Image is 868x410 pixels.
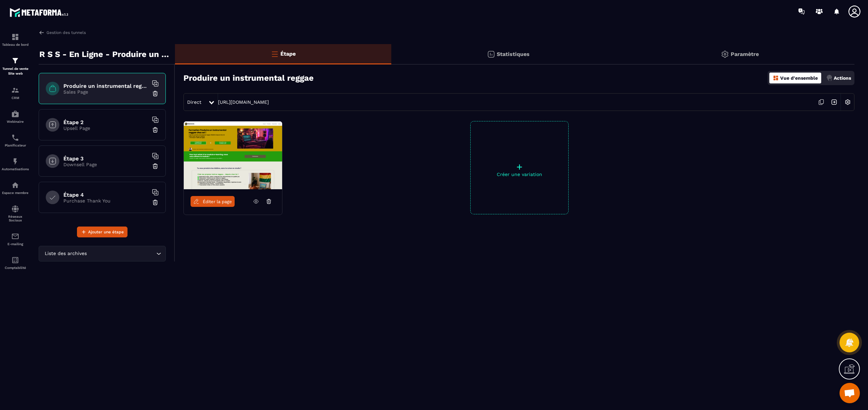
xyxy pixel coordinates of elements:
p: Automatisations [2,167,29,171]
img: logo [9,6,71,19]
img: scheduler [11,134,19,142]
p: Tunnel de vente Site web [2,66,29,76]
span: Liste des archives [43,250,88,257]
p: Webinaire [2,120,29,123]
img: email [11,232,19,240]
p: Paramètre [731,51,759,57]
img: trash [152,126,159,133]
img: formation [11,57,19,65]
p: CRM [2,96,29,100]
h3: Produire un instrumental reggae [183,73,314,83]
img: image [184,121,282,189]
p: Statistiques [497,51,530,57]
img: formation [11,86,19,94]
img: automations [11,157,19,165]
p: Étape [280,51,296,57]
p: Planificateur [2,143,29,147]
p: E-mailing [2,242,29,246]
img: setting-w.858f3a88.svg [841,96,854,109]
img: arrow [39,30,45,36]
p: Comptabilité [2,266,29,270]
img: formation [11,33,19,41]
img: setting-gr.5f69749f.svg [721,50,729,58]
img: trash [152,163,159,170]
img: automations [11,110,19,118]
img: automations [11,181,19,189]
img: actions.d6e523a2.png [826,75,832,81]
a: automationsautomationsEspace membre [2,176,29,200]
p: Espace membre [2,191,29,195]
img: dashboard-orange.40269519.svg [773,75,779,81]
p: Réseaux Sociaux [2,215,29,222]
p: Upsell Page [63,125,148,131]
img: social-network [11,205,19,213]
span: Ajouter une étape [88,229,124,235]
p: Tableau de bord [2,43,29,46]
h6: Étape 4 [63,192,148,198]
p: Créer une variation [471,172,568,177]
p: Downsell Page [63,162,148,167]
span: Éditer la page [203,199,232,204]
h6: Produire un instrumental reggae [63,83,148,89]
a: formationformationTableau de bord [2,28,29,52]
img: trash [152,199,159,206]
a: accountantaccountantComptabilité [2,251,29,275]
img: accountant [11,256,19,264]
p: Vue d'ensemble [780,75,818,81]
p: R S S - En Ligne - Produire un riddim chez soi [39,47,170,61]
a: emailemailE-mailing [2,227,29,251]
a: formationformationCRM [2,81,29,105]
img: stats.20deebd0.svg [487,50,495,58]
a: Gestion des tunnels [39,30,86,36]
div: Ouvrir le chat [840,383,860,403]
img: arrow-next.bcc2205e.svg [828,96,841,109]
p: Actions [834,75,851,81]
h6: Étape 3 [63,155,148,162]
p: Purchase Thank You [63,198,148,203]
img: trash [152,90,159,97]
a: schedulerschedulerPlanificateur [2,129,29,152]
p: Sales Page [63,89,148,95]
h6: Étape 2 [63,119,148,125]
p: + [471,162,568,172]
a: automationsautomationsWebinaire [2,105,29,129]
input: Search for option [88,250,155,257]
a: formationformationTunnel de vente Site web [2,52,29,81]
a: automationsautomationsAutomatisations [2,152,29,176]
div: Search for option [39,246,166,261]
button: Ajouter une étape [77,227,127,237]
img: bars-o.4a397970.svg [271,50,279,58]
a: [URL][DOMAIN_NAME] [218,99,269,105]
a: Éditer la page [191,196,235,207]
span: Direct [187,99,201,105]
a: social-networksocial-networkRéseaux Sociaux [2,200,29,227]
